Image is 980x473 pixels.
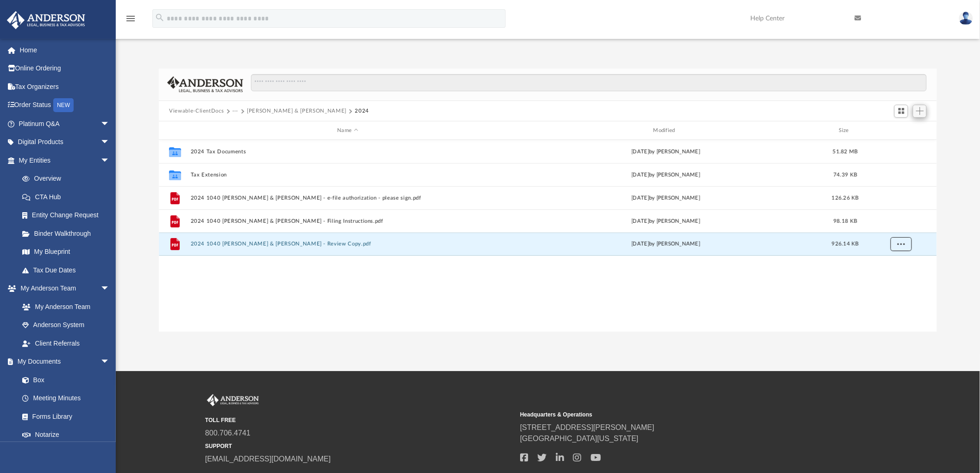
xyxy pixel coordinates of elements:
[101,114,119,133] span: arrow_drop_down
[13,371,114,389] a: Box
[913,105,927,118] button: Add
[163,126,186,135] div: id
[13,334,119,353] a: Client Referrals
[53,98,74,112] div: NEW
[125,18,136,24] a: menu
[205,442,514,450] small: SUPPORT
[101,151,119,170] span: arrow_drop_down
[959,12,973,25] img: User Pic
[169,107,224,115] button: Viewable-ClientDocs
[13,206,124,225] a: Entity Change Request
[247,107,346,115] button: [PERSON_NAME] & [PERSON_NAME]
[509,126,823,135] div: Modified
[834,172,857,177] span: 74.39 KB
[509,217,823,226] div: by [PERSON_NAME]
[205,455,331,463] a: [EMAIL_ADDRESS][DOMAIN_NAME]
[101,279,119,298] span: arrow_drop_down
[832,241,859,246] span: 926.14 KB
[155,13,165,23] i: search
[6,114,124,133] a: Platinum Q&Aarrow_drop_down
[891,237,912,251] button: More options
[632,219,650,224] span: [DATE]
[101,353,119,372] span: arrow_drop_down
[191,218,505,224] button: 2024 1040 [PERSON_NAME] & [PERSON_NAME] - Filing Instructions.pdf
[509,240,823,248] div: by [PERSON_NAME]
[101,133,119,152] span: arrow_drop_down
[13,316,119,334] a: Anderson System
[13,170,124,188] a: Overview
[191,195,505,201] button: 2024 1040 [PERSON_NAME] & [PERSON_NAME] - e-file authorization - please sign.pdf
[6,133,124,151] a: Digital Productsarrow_drop_down
[520,435,639,442] a: [GEOGRAPHIC_DATA][US_STATE]
[13,224,124,243] a: Binder Walkthrough
[6,41,124,59] a: Home
[509,171,823,179] div: [DATE] by [PERSON_NAME]
[191,241,505,247] button: 2024 1040 [PERSON_NAME] & [PERSON_NAME] - Review Copy.pdf
[6,96,124,115] a: Order StatusNEW
[520,423,654,431] a: [STREET_ADDRESS][PERSON_NAME]
[868,126,933,135] div: id
[833,149,858,154] span: 51.82 MB
[632,241,650,246] span: [DATE]
[6,151,124,170] a: My Entitiesarrow_drop_down
[232,107,239,115] button: ···
[834,219,857,224] span: 98.18 KB
[13,243,119,261] a: My Blueprint
[13,297,114,316] a: My Anderson Team
[6,353,119,371] a: My Documentsarrow_drop_down
[355,107,369,115] button: 2024
[205,416,514,424] small: TOLL FREE
[251,74,927,92] input: Search files and folders
[827,126,864,135] div: Size
[205,394,261,406] img: Anderson Advisors Platinum Portal
[832,196,859,201] span: 126.26 KB
[520,410,829,419] small: Headquarters & Operations
[894,105,908,118] button: Switch to Grid View
[125,13,136,24] i: menu
[13,188,124,206] a: CTA Hub
[6,59,124,78] a: Online Ordering
[13,407,114,426] a: Forms Library
[509,194,823,202] div: by [PERSON_NAME]
[13,389,119,408] a: Meeting Minutes
[4,11,88,29] img: Anderson Advisors Platinum Portal
[159,140,937,332] div: grid
[191,149,505,155] button: 2024 Tax Documents
[190,126,505,135] div: Name
[13,426,119,444] a: Notarize
[205,429,251,437] a: 800.706.4741
[632,196,650,201] span: [DATE]
[6,77,124,96] a: Tax Organizers
[6,279,119,298] a: My Anderson Teamarrow_drop_down
[191,172,505,178] button: Tax Extension
[13,261,124,279] a: Tax Due Dates
[509,148,823,156] div: [DATE] by [PERSON_NAME]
